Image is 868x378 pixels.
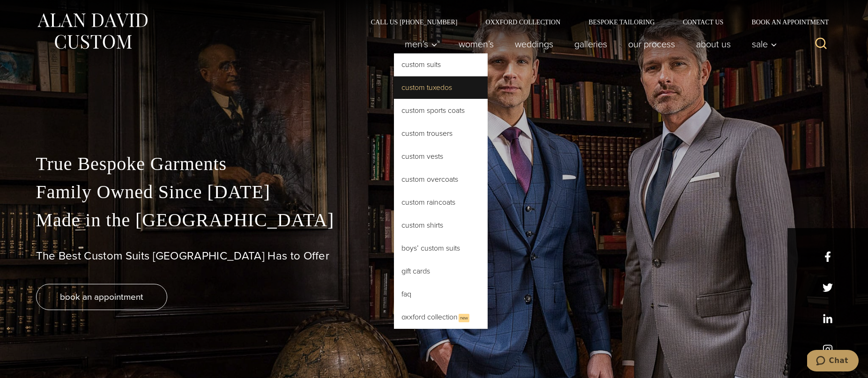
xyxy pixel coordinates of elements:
[394,145,488,168] a: Custom Vests
[394,35,782,53] nav: Primary Navigation
[669,19,738,25] a: Contact Us
[564,35,617,53] a: Galleries
[394,53,488,76] a: Custom Suits
[394,214,488,237] a: Custom Shirts
[394,99,488,122] a: Custom Sports Coats
[60,290,143,304] span: book an appointment
[36,284,167,310] a: book an appointment
[685,35,741,53] a: About Us
[504,35,564,53] a: weddings
[737,19,832,25] a: Book an Appointment
[394,35,448,53] button: Men’s sub menu toggle
[357,19,472,25] a: Call Us [PHONE_NUMBER]
[459,314,469,322] span: New
[574,19,668,25] a: Bespoke Tailoring
[741,35,782,53] button: Sale sub menu toggle
[357,19,832,25] nav: Secondary Navigation
[394,306,488,329] a: Oxxford CollectionNew
[617,35,685,53] a: Our Process
[810,33,832,55] button: View Search Form
[36,150,832,234] p: True Bespoke Garments Family Owned Since [DATE] Made in the [GEOGRAPHIC_DATA]
[394,168,488,191] a: Custom Overcoats
[394,122,488,145] a: Custom Trousers
[36,10,148,52] img: Alan David Custom
[394,191,488,214] a: Custom Raincoats
[471,19,574,25] a: Oxxford Collection
[36,249,832,263] h1: The Best Custom Suits [GEOGRAPHIC_DATA] Has to Offer
[394,260,488,282] a: Gift Cards
[394,237,488,259] a: Boys’ Custom Suits
[807,350,859,373] iframe: Opens a widget where you can chat to one of our agents
[394,283,488,305] a: FAQ
[448,35,504,53] a: Women’s
[394,76,488,99] a: Custom Tuxedos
